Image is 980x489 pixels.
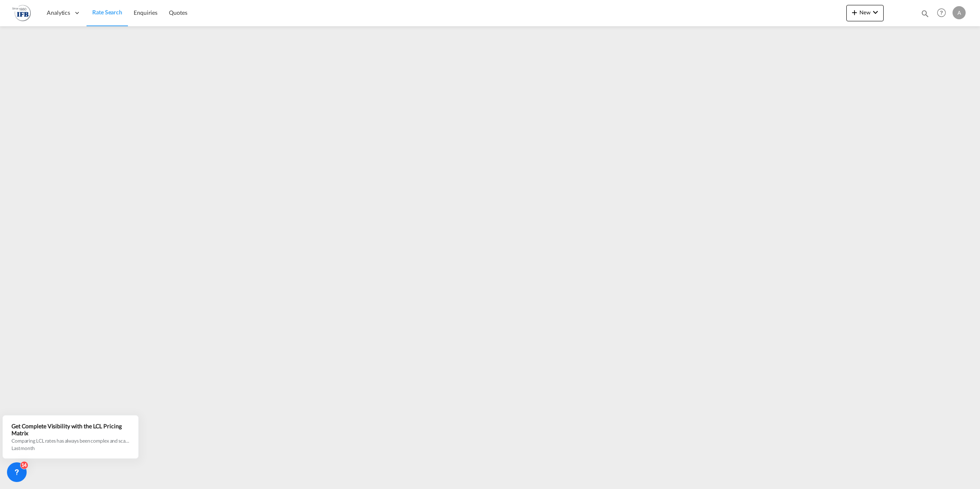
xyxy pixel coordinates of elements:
[921,9,930,18] md-icon: icon-magnify
[846,5,884,21] button: icon-plus 400-fgNewicon-chevron-down
[921,9,930,21] div: icon-magnify
[934,6,948,20] span: Help
[953,6,966,19] div: A
[850,7,859,17] md-icon: icon-plus 400-fg
[47,9,70,17] span: Analytics
[134,9,157,16] span: Enquiries
[850,9,880,16] span: New
[12,4,31,22] img: de31bbe0256b11eebba44b54815f083d.png
[871,7,880,17] md-icon: icon-chevron-down
[169,9,187,16] span: Quotes
[92,9,122,16] span: Rate Search
[934,6,953,21] div: Help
